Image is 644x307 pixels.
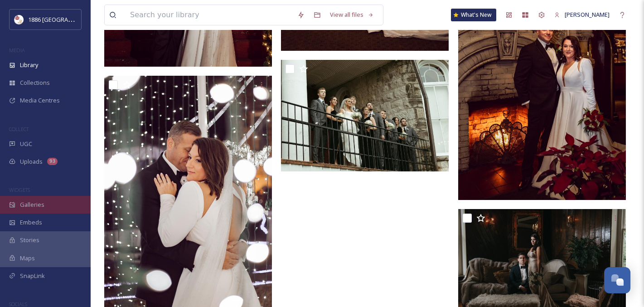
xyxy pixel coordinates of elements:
[20,236,39,244] span: Stories
[9,186,30,193] span: WIDGETS
[126,5,293,25] input: Search your library
[20,61,38,69] span: Library
[325,6,378,24] a: View all files
[20,157,43,166] span: Uploads
[15,15,24,24] img: logos.png
[28,15,100,24] span: 1886 [GEOGRAPHIC_DATA]
[451,9,496,21] a: What's New
[47,158,58,165] div: 93
[20,272,45,280] span: SnapLink
[604,267,630,293] button: Open Chat
[9,47,25,54] span: MEDIA
[20,218,42,227] span: Embeds
[565,10,610,19] span: [PERSON_NAME]
[20,200,44,209] span: Galleries
[281,59,449,171] img: eureka-springs-arkansas-vintage-film-Crescent-hotel-arkansas-wedding-photographer-433.jpg
[20,140,32,148] span: UGC
[20,78,50,87] span: Collections
[20,254,35,263] span: Maps
[9,126,29,132] span: COLLECT
[20,96,60,105] span: Media Centres
[550,6,614,24] a: [PERSON_NAME]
